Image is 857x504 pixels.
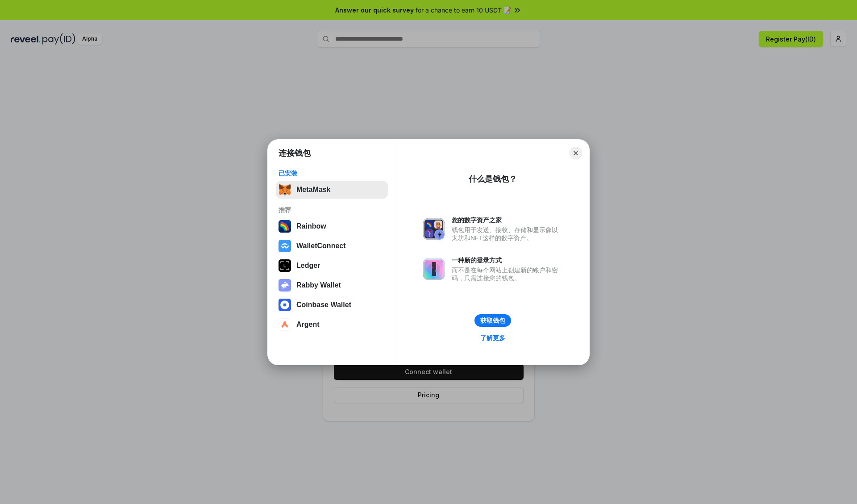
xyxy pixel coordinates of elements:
[276,316,388,333] button: Argent
[452,216,562,224] div: 您的数字资产之家
[279,299,291,311] img: svg+xml,%3Csvg%20width%3D%2228%22%20height%3D%2228%22%20viewBox%3D%220%200%2028%2028%22%20fill%3D...
[279,318,291,331] img: svg+xml,%3Csvg%20width%3D%2228%22%20height%3D%2228%22%20viewBox%3D%220%200%2028%2028%22%20fill%3D...
[276,257,388,275] button: Ledger
[570,147,582,159] button: Close
[296,242,346,250] div: WalletConnect
[480,334,505,342] div: 了解更多
[279,259,291,272] img: svg+xml,%3Csvg%20xmlns%3D%22http%3A%2F%2Fwww.w3.org%2F2000%2Fsvg%22%20width%3D%2228%22%20height%3...
[423,218,445,240] img: svg+xml,%3Csvg%20xmlns%3D%22http%3A%2F%2Fwww.w3.org%2F2000%2Fsvg%22%20fill%3D%22none%22%20viewBox...
[296,321,320,329] div: Argent
[276,237,388,255] button: WalletConnect
[480,317,505,325] div: 获取钱包
[276,296,388,314] button: Coinbase Wallet
[279,169,385,177] div: 已安装
[423,258,445,280] img: svg+xml,%3Csvg%20xmlns%3D%22http%3A%2F%2Fwww.w3.org%2F2000%2Fsvg%22%20fill%3D%22none%22%20viewBox...
[452,256,562,264] div: 一种新的登录方式
[296,281,341,289] div: Rabby Wallet
[276,217,388,235] button: Rainbow
[296,222,326,230] div: Rainbow
[276,276,388,294] button: Rabby Wallet
[296,262,320,270] div: Ledger
[279,220,291,233] img: svg+xml,%3Csvg%20width%3D%22120%22%20height%3D%22120%22%20viewBox%3D%220%200%20120%20120%22%20fil...
[279,206,385,214] div: 推荐
[279,279,291,292] img: svg+xml,%3Csvg%20xmlns%3D%22http%3A%2F%2Fwww.w3.org%2F2000%2Fsvg%22%20fill%3D%22none%22%20viewBox...
[279,183,291,196] img: svg+xml,%3Csvg%20fill%3D%22none%22%20height%3D%2233%22%20viewBox%3D%220%200%2035%2033%22%20width%...
[296,186,330,194] div: MetaMask
[279,240,291,252] img: svg+xml,%3Csvg%20width%3D%2228%22%20height%3D%2228%22%20viewBox%3D%220%200%2028%2028%22%20fill%3D...
[474,314,511,327] button: 获取钱包
[276,181,388,199] button: MetaMask
[296,301,351,309] div: Coinbase Wallet
[469,174,517,184] div: 什么是钱包？
[452,266,562,282] div: 而不是在每个网站上创建新的账户和密码，只需连接您的钱包。
[279,148,311,158] h1: 连接钱包
[452,226,562,242] div: 钱包用于发送、接收、存储和显示像以太坊和NFT这样的数字资产。
[475,332,511,344] a: 了解更多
